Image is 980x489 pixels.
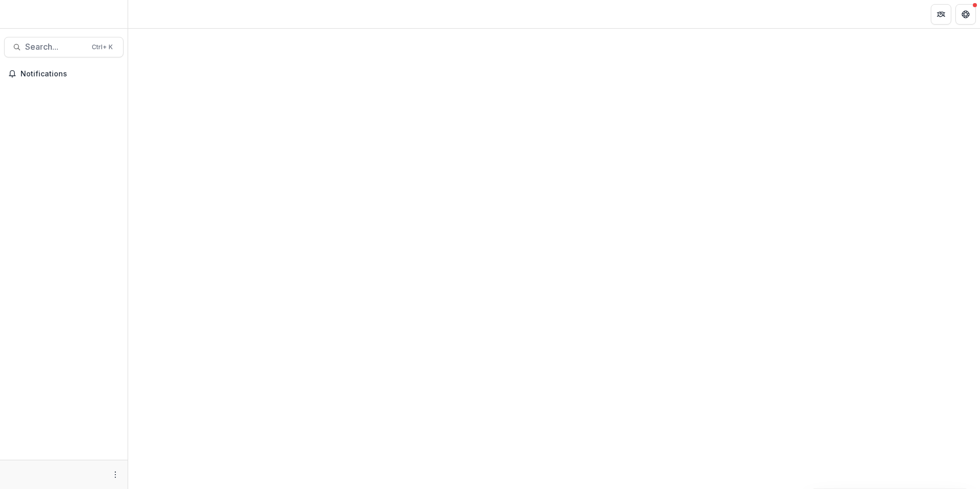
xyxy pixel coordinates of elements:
button: Notifications [4,66,124,82]
button: Partners [931,4,951,25]
button: More [109,468,121,481]
button: Search... [4,37,124,57]
span: Notifications [21,70,119,78]
nav: breadcrumb [132,7,176,22]
button: Get Help [955,4,976,25]
div: Ctrl + K [90,42,115,53]
span: Search... [25,42,86,52]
